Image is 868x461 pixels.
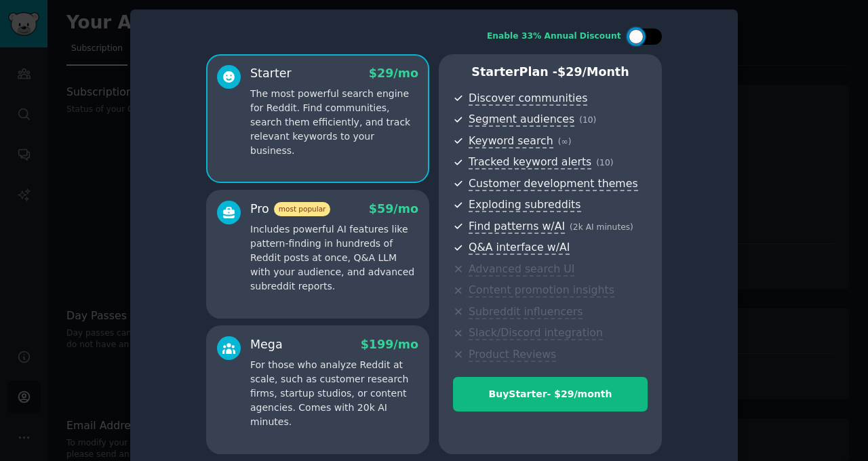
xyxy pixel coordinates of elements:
[250,222,418,294] p: Includes powerful AI features like pattern-finding in hundreds of Reddit posts at once, Q&A LLM w...
[453,377,648,412] button: BuyStarter- $29/month
[469,262,574,277] span: Advanced search UI
[469,92,587,106] span: Discover communities
[469,177,638,191] span: Customer development themes
[453,64,648,81] p: Starter Plan -
[469,220,565,234] span: Find patterns w/AI
[469,113,574,127] span: Segment audiences
[369,66,418,80] span: $ 29 /mo
[369,202,418,216] span: $ 59 /mo
[579,115,596,125] span: ( 10 )
[558,137,572,146] span: ( ∞ )
[469,305,583,319] span: Subreddit influencers
[250,201,330,218] div: Pro
[250,65,292,82] div: Starter
[469,348,556,362] span: Product Reviews
[469,198,580,212] span: Exploding subreddits
[570,222,633,232] span: ( 2k AI minutes )
[469,326,603,340] span: Slack/Discord integration
[454,387,647,401] div: Buy Starter - $ 29 /month
[250,336,283,353] div: Mega
[250,358,418,429] p: For those who analyze Reddit at scale, such as customer research firms, startup studios, or conte...
[557,65,629,79] span: $ 29 /month
[361,338,418,351] span: $ 199 /mo
[469,155,591,169] span: Tracked keyword alerts
[469,134,553,148] span: Keyword search
[469,283,614,298] span: Content promotion insights
[596,158,613,167] span: ( 10 )
[274,202,331,216] span: most popular
[487,31,621,43] div: Enable 33% Annual Discount
[250,87,418,158] p: The most powerful search engine for Reddit. Find communities, search them efficiently, and track ...
[469,241,570,255] span: Q&A interface w/AI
